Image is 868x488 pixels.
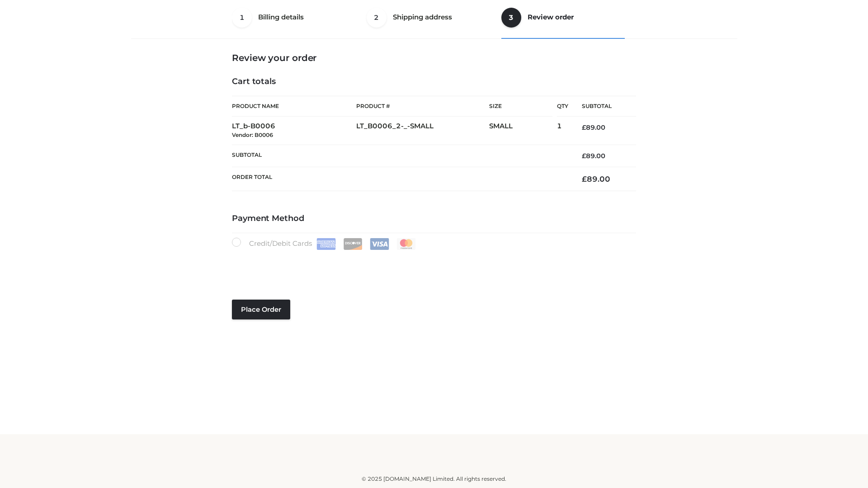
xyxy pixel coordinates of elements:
th: Subtotal [568,96,636,117]
button: Place order [232,300,290,319]
td: LT_B0006_2-_-SMALL [356,117,489,145]
div: © 2025 [DOMAIN_NAME] Limited. All rights reserved. [134,474,734,483]
small: Vendor: B0006 [232,131,273,138]
iframe: Secure payment input frame [230,248,634,281]
th: Qty [557,96,568,117]
th: Product Name [232,96,356,117]
td: LT_b-B0006 [232,117,356,145]
th: Product # [356,96,489,117]
td: 1 [557,117,568,145]
bdi: 89.00 [582,152,605,160]
h4: Cart totals [232,77,636,87]
span: £ [582,152,586,160]
img: Mastercard [396,238,416,250]
img: Amex [316,238,336,250]
td: SMALL [489,117,557,145]
th: Size [489,96,552,117]
bdi: 89.00 [582,123,605,131]
h3: Review your order [232,52,636,63]
th: Order Total [232,167,568,191]
label: Credit/Debit Cards [232,238,417,250]
th: Subtotal [232,145,568,167]
img: Discover [343,238,363,250]
img: Visa [370,238,389,250]
bdi: 89.00 [582,174,610,183]
span: £ [582,123,586,131]
h4: Payment Method [232,214,636,224]
span: £ [582,174,587,183]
